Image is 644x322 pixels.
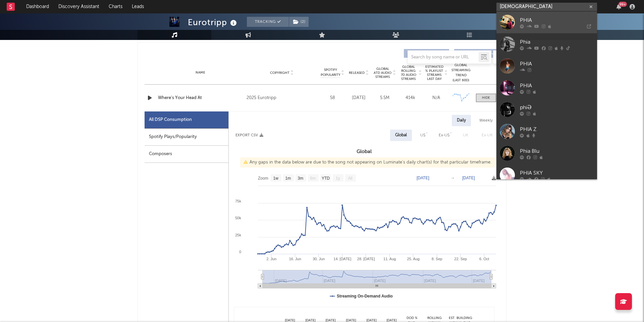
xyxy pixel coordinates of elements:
div: 58 [321,95,344,101]
div: Composers [145,146,228,163]
div: PHIA [520,60,594,68]
div: Any gaps in the data below are due to the song not appearing on Luminate's daily chart(s) for tha... [240,157,495,168]
div: 2025 Eurotripp [247,94,317,102]
text: 1y [336,176,340,181]
button: (2) [289,17,309,27]
div: PHIA [520,82,594,90]
input: Search by song name or URL [408,55,479,60]
div: phiƏ [520,103,594,111]
text: 2. Jun [266,257,276,261]
div: All DSP Consumption [149,116,192,124]
button: Features(0) [454,49,499,58]
div: Daily [452,115,471,126]
div: 414k [399,95,422,101]
text: 6. Oct [479,257,489,261]
div: 99 + [619,2,627,7]
text: 1m [285,176,291,181]
button: 99+ [616,4,621,9]
text: All [348,176,352,181]
span: Estimated % Playlist Streams Last Day [425,65,443,81]
a: Phia [496,33,597,55]
text: Zoom [258,176,268,181]
a: PHIA [496,11,597,33]
text: [DATE] [462,176,475,180]
span: Global Rolling 7D Audio Streams [399,65,418,81]
div: Ex-US [439,131,449,139]
a: PHIA [496,77,597,99]
text: 30. Jun [313,257,325,261]
text: 3m [298,176,304,181]
text: 22. Sep [454,257,467,261]
text: 50k [235,216,241,220]
div: US [420,131,425,139]
div: Weekly [474,115,498,126]
text: YTD [322,176,330,181]
text: 0 [239,250,241,254]
div: PHIA [520,16,594,24]
div: PHIA SKY [520,169,594,177]
span: Global ATD Audio Streams [373,67,392,79]
text: 25k [235,233,241,237]
a: PHIA Z [496,121,597,142]
div: All DSP Consumption [145,111,228,129]
text: 8. Sep [432,257,442,261]
text: 75k [235,199,241,203]
div: Eurotripp [188,17,238,28]
button: Tracking [247,17,289,27]
span: ( 2 ) [289,17,309,27]
a: phiƏ [496,99,597,121]
text: 25. Aug [407,257,420,261]
text: 28. [DATE] [357,257,375,261]
div: Phia Blu [520,147,594,155]
h3: Global [229,148,499,156]
div: Global [395,131,407,139]
a: Phia Blu [496,142,597,164]
a: PHIA [496,55,597,77]
div: N/A [425,95,447,101]
span: Copyright [270,71,289,75]
button: Originals(10) [404,49,449,58]
span: Released [349,71,365,75]
text: 6m [310,176,316,181]
div: Phia [520,38,594,46]
text: Streaming On-Demand Audio [337,294,393,298]
span: Spotify Popularity [321,67,340,78]
button: Export CSV [235,133,263,137]
div: 5.5M [373,95,396,101]
text: 1w [273,176,279,181]
div: Name [158,70,243,75]
text: 11. Aug [383,257,396,261]
div: Global Streaming Trend (Last 60D) [451,63,471,83]
input: Search for artists [496,3,597,11]
a: PHIA SKY [496,164,597,186]
div: PHIA Z [520,125,594,133]
div: Spotify Plays/Popularity [145,129,228,146]
text: [DATE] [417,176,429,180]
text: 14. [DATE] [333,257,351,261]
div: [DATE] [347,95,370,101]
a: Where's Your Head At [158,95,243,101]
text: → [451,176,455,180]
text: 16. Jun [289,257,301,261]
